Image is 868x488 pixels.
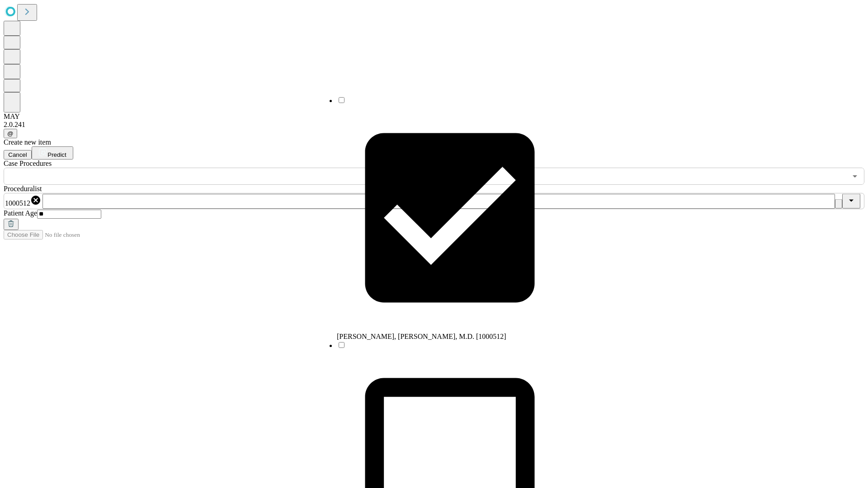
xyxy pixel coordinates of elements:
[7,130,14,137] span: @
[4,113,864,121] div: MAY
[4,138,51,146] span: Create new item
[4,150,32,160] button: Cancel
[32,146,73,160] button: Predict
[4,129,17,138] button: @
[337,333,506,340] span: [PERSON_NAME], [PERSON_NAME], M.D. [1000512]
[5,199,30,207] span: 1000512
[8,151,27,158] span: Cancel
[4,160,52,167] span: Scheduled Procedure
[835,199,842,209] button: Clear
[47,151,66,158] span: Predict
[4,121,864,129] div: 2.0.241
[4,185,42,192] span: Proceduralist
[849,170,861,183] button: Open
[5,195,41,207] div: 1000512
[4,209,37,217] span: Patient Age
[842,194,860,209] button: Close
